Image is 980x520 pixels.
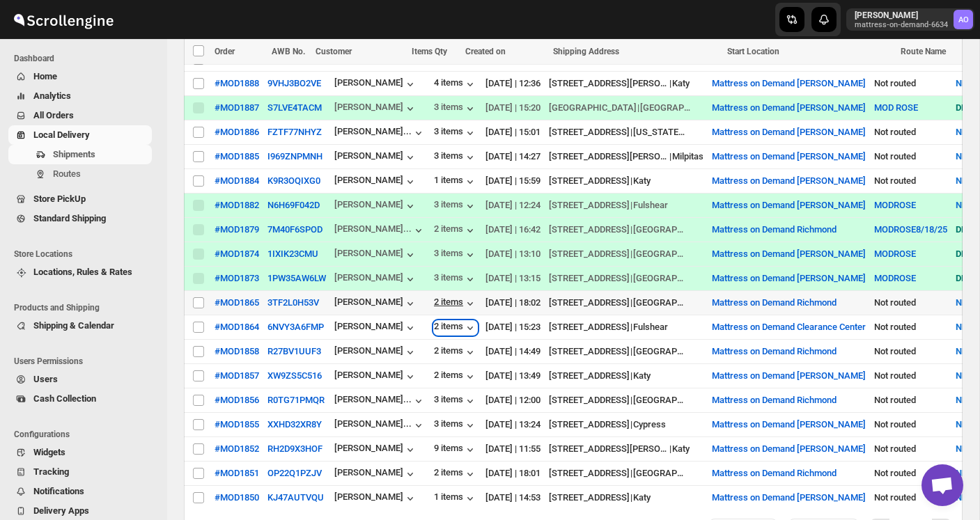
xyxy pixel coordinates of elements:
button: [PERSON_NAME] [334,77,417,91]
span: NEW [956,151,974,161]
div: Not routed [874,320,947,334]
button: Mattress on Demand [PERSON_NAME] [712,175,866,186]
button: 3 items [434,102,477,116]
button: 2 items [434,345,477,359]
div: [STREET_ADDRESS][PERSON_NAME] [549,442,669,456]
button: #MOD1851 [215,468,259,478]
span: Delivery Apps [33,505,89,516]
span: Notifications [33,486,84,496]
span: NEW [956,297,974,308]
span: Shipments [53,149,95,159]
div: [DATE] | 15:01 [485,125,540,139]
button: Mattress on Demand [PERSON_NAME] [712,102,866,113]
div: [PERSON_NAME] [334,491,417,505]
button: XXHD32XR8Y [267,419,322,430]
button: S7LVE4TACM [267,102,322,113]
span: Analytics [33,90,71,101]
span: Customer [316,47,352,56]
span: NEW [956,78,974,88]
button: [PERSON_NAME] [334,199,417,213]
button: [PERSON_NAME] [334,248,417,262]
div: [PERSON_NAME]... [334,223,412,234]
div: Katy [633,369,651,383]
span: Routes [53,168,81,179]
span: Widgets [33,447,65,457]
div: [STREET_ADDRESS] [549,125,630,139]
span: NEW [956,175,974,186]
div: 3 items [434,248,477,262]
button: 6NVY3A6FMP [267,322,324,332]
span: NEW [956,419,974,430]
div: Not routed [874,77,947,90]
button: #MOD1852 [215,443,259,454]
button: 3 items [434,126,477,140]
button: XW9ZS5C516 [267,370,322,381]
button: [PERSON_NAME]... [334,223,426,237]
button: [PERSON_NAME] [334,297,417,310]
button: MODROSE [874,249,916,259]
div: 1 items [434,175,477,189]
button: [PERSON_NAME] [334,321,417,335]
div: [STREET_ADDRESS] [549,296,630,310]
span: Local Delivery [33,129,90,140]
div: [PERSON_NAME] [334,150,417,164]
button: I969ZNPMNH [267,151,322,161]
div: [GEOGRAPHIC_DATA] [633,271,685,285]
button: 1IXIK23CMU [267,249,318,259]
button: 9 items [434,443,477,457]
div: 3 items [434,199,477,213]
div: [PERSON_NAME] [334,443,417,457]
div: [DATE] | 15:59 [485,174,540,188]
button: 2 items [434,321,477,335]
button: Mattress on Demand [PERSON_NAME] [712,78,866,88]
div: [PERSON_NAME]... [334,126,412,136]
div: Fulshear [633,320,668,334]
div: [GEOGRAPHIC_DATA] [633,223,685,237]
div: 4 items [434,77,477,91]
div: | [549,223,703,237]
button: FZTF77NHYZ [267,127,322,137]
div: #MOD1879 [215,224,259,235]
button: [PERSON_NAME] [334,175,417,189]
span: Dashboard [14,53,157,64]
div: [DATE] | 15:23 [485,320,540,334]
div: [STREET_ADDRESS] [549,320,630,334]
span: Users Permissions [14,356,157,367]
button: Users [8,370,152,389]
button: KJ47AUTVQU [267,492,324,503]
button: Mattress on Demand [PERSON_NAME] [712,419,866,430]
button: Mattress on Demand Richmond [712,395,837,405]
div: Milpitas [672,150,703,164]
div: Not routed [874,418,947,432]
button: #MOD1858 [215,346,259,356]
div: | [549,174,703,188]
button: Home [8,67,152,86]
button: MODROSE [874,200,916,210]
div: 3 items [434,150,477,164]
button: #MOD1864 [215,322,259,332]
div: | [549,198,703,212]
div: [DATE] | 15:20 [485,101,540,115]
div: | [549,77,703,90]
div: 2 items [434,223,477,237]
div: #MOD1887 [215,102,259,113]
div: [STREET_ADDRESS] [549,223,630,237]
button: 1 items [434,491,477,505]
button: 2 items [434,370,477,384]
div: Not routed [874,369,947,383]
button: 2 items [434,297,477,310]
div: [DATE] | 16:42 [485,223,540,237]
button: #MOD1882 [215,200,259,210]
div: #MOD1856 [215,395,259,405]
button: 2 items [434,467,477,481]
div: | [549,418,703,432]
div: Not routed [874,150,947,164]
